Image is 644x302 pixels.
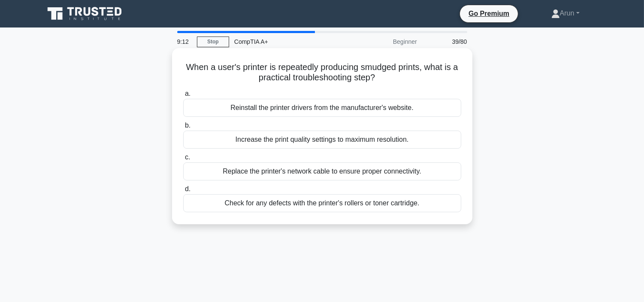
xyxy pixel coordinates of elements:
[183,162,461,180] div: Replace the printer's network cable to ensure proper connectivity.
[183,99,461,117] div: Reinstall the printer drivers from the manufacturer's website.
[182,62,462,83] h5: When a user's printer is repeatedly producing smudged prints, what is a practical troubleshooting...
[463,8,514,19] a: Go Premium
[531,5,600,22] a: Arun
[183,131,461,149] div: Increase the print quality settings to maximum resolution.
[172,33,197,50] div: 9:12
[229,33,347,50] div: CompTIA A+
[347,33,422,50] div: Beginner
[183,194,461,212] div: Check for any defects with the printer's rollers or toner cartridge.
[185,185,190,192] span: d.
[185,122,190,129] span: b.
[197,37,229,47] a: Stop
[185,90,190,97] span: a.
[422,33,472,50] div: 39/80
[185,153,190,161] span: c.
